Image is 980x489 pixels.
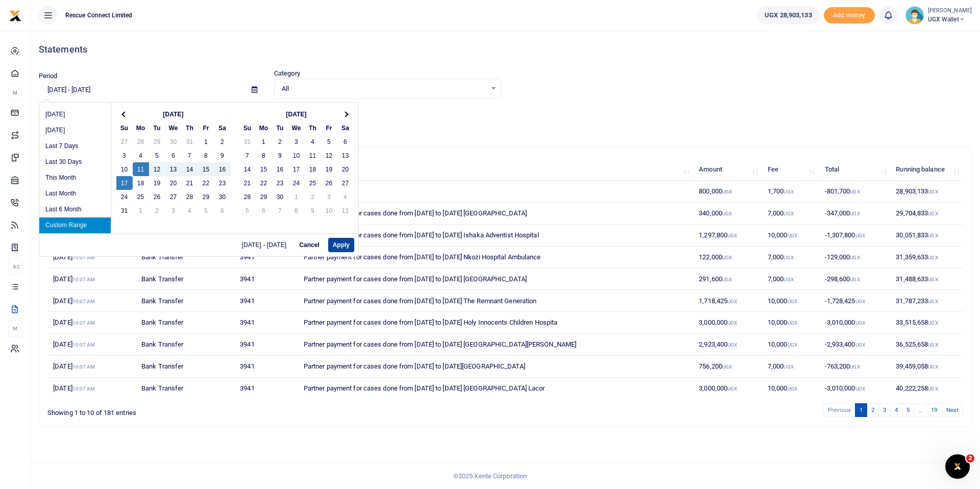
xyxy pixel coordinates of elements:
small: UGX [783,211,793,216]
td: 2,923,400 [693,334,762,356]
td: 3941 [234,334,298,356]
small: 10:07 AM [72,320,95,326]
td: 19 [149,176,165,190]
td: -3,010,000 [819,378,890,399]
button: Apply [328,238,354,252]
small: UGX [783,189,793,194]
td: 12 [149,162,165,176]
h4: Statements [39,44,972,55]
td: 22 [198,176,214,190]
span: UGX 28,903,133 [765,10,812,20]
small: UGX [928,277,938,282]
td: 5 [149,149,165,162]
th: Tu [149,121,165,135]
td: 27 [337,176,354,190]
td: 6 [165,149,182,162]
span: UGX Wallet [928,15,972,24]
td: 11 [305,149,321,162]
td: Partner payment for cases done from [DATE] to [DATE] [GEOGRAPHIC_DATA] [298,203,693,225]
td: 291,600 [693,268,762,290]
label: Category [274,68,300,79]
th: Sa [214,121,231,135]
td: [DATE] [47,268,136,290]
td: Bank Transfer [136,247,234,268]
td: 7,000 [762,247,819,268]
td: 9 [272,149,288,162]
p: Download [39,111,972,121]
td: 7 [182,149,198,162]
td: 29 [149,135,165,149]
div: Showing 1 to 10 of 181 entries [47,402,425,418]
td: 15 [198,162,214,176]
td: 15 [256,162,272,176]
td: 17 [288,162,305,176]
small: UGX [855,299,865,304]
td: 31 [239,135,256,149]
td: Bank Transfer [136,312,234,334]
td: 29,704,833 [890,203,963,225]
td: 31,359,633 [890,247,963,268]
iframe: Intercom live chat [945,454,970,479]
td: 4 [182,204,198,217]
small: UGX [855,386,865,392]
small: UGX [722,277,732,282]
small: UGX [722,364,732,370]
th: Su [116,121,133,135]
span: 2 [966,454,974,462]
td: -763,200 [819,356,890,378]
td: 30,051,833 [890,225,963,247]
td: 19 [321,162,337,176]
th: Sa [337,121,354,135]
th: Su [239,121,256,135]
a: 19 [926,403,942,417]
a: 5 [902,403,914,417]
small: UGX [783,277,793,282]
small: 10:07 AM [72,386,95,392]
small: UGX [850,277,860,282]
small: UGX [727,342,737,348]
td: [DATE] [47,356,136,378]
a: Add money [824,11,875,18]
td: 5 [239,204,256,217]
td: 24 [288,176,305,190]
td: [DATE] [47,247,136,268]
td: Partner payment for cases done from [DATE] to [DATE] [GEOGRAPHIC_DATA][PERSON_NAME] [298,334,693,356]
td: 122,000 [693,247,762,268]
td: 2 [149,204,165,217]
td: -129,000 [819,247,890,268]
td: -298,600 [819,268,890,290]
small: UGX [788,386,797,392]
th: Th [182,121,198,135]
small: UGX [727,386,737,392]
small: UGX [928,211,938,216]
small: UGX [788,342,797,348]
small: UGX [722,189,732,194]
small: UGX [783,364,793,370]
a: profile-user [PERSON_NAME] UGX Wallet [905,6,972,25]
td: 5 [198,204,214,217]
td: 4 [133,149,149,162]
td: 8 [198,149,214,162]
td: Partner payment for cases done from [DATE] to [DATE] The Remnant Generation [298,290,693,312]
a: 1 [855,403,867,417]
td: 2 [272,135,288,149]
td: 10 [321,204,337,217]
td: 3 [165,204,182,217]
td: 3 [321,190,337,204]
td: 40,222,258 [890,378,963,399]
td: Partner payment for cases done from [DATE] to [DATE] Ishaka Adventist Hospital [298,225,693,247]
small: UGX [850,189,860,194]
td: 9 [214,149,231,162]
td: 16 [214,162,231,176]
td: 16 [272,162,288,176]
td: 11 [337,204,354,217]
td: 14 [182,162,198,176]
li: Last Month [39,186,111,202]
td: 3 [116,149,133,162]
td: 31 [116,204,133,217]
td: 2 [214,135,231,149]
small: UGX [928,364,938,370]
small: UGX [722,211,732,216]
td: 10,000 [762,378,819,399]
td: 18 [305,162,321,176]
